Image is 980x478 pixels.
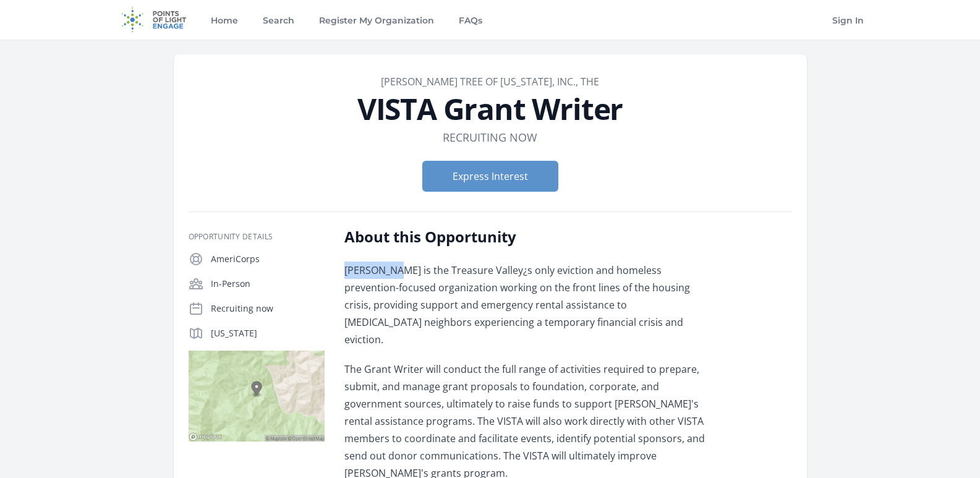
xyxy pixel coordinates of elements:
[211,253,325,265] p: AmeriCorps
[211,302,325,315] p: Recruiting now
[189,351,325,442] img: Map
[189,94,792,124] h1: VISTA Grant Writer
[443,129,537,146] dd: Recruiting now
[381,75,599,88] a: [PERSON_NAME] Tree of [US_STATE], Inc., The
[211,278,325,290] p: In-Person
[344,262,706,348] p: [PERSON_NAME] is the Treasure Valley¿s only eviction and homeless prevention-focused organization...
[189,232,325,242] h3: Opportunity Details
[344,227,706,247] h2: About this Opportunity
[211,327,325,339] p: [US_STATE]
[422,161,558,192] button: Express Interest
